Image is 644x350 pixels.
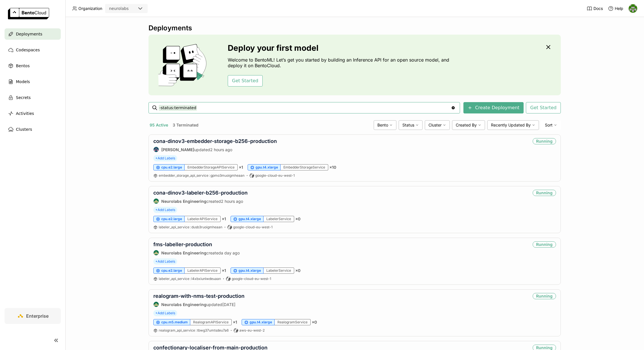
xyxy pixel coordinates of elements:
div: Help [608,6,623,11]
div: Status [399,120,423,130]
img: Neurolabs Engineering [154,199,159,204]
span: × 0 [312,320,317,325]
input: Selected neurolabs. [129,6,130,12]
div: RealogramAPIService [190,319,232,325]
div: neurolabs [109,6,129,11]
img: Attila Fodor [154,147,159,152]
span: × 0 [295,216,300,222]
span: × 1 [239,165,243,170]
div: LabelerService [264,216,294,222]
span: : [196,328,196,332]
svg: Clear value [451,106,455,110]
input: Search [159,103,451,112]
button: 3 Terminated [172,121,200,129]
div: Bento [374,120,396,130]
span: google-cloud-eu-west-1 [233,225,273,229]
a: Clusters [5,124,61,135]
span: Clusters [16,126,32,133]
span: Sort [545,123,553,128]
span: gpu.t4.xlarge [239,268,261,273]
strong: Neurolabs Engineering [161,302,206,307]
span: gpu.t4.xlarge [256,165,278,170]
span: Recently Updated By [491,123,531,128]
span: Enterprise [26,313,49,319]
button: Create Deployment [463,102,524,113]
img: logo [8,8,49,19]
span: aws-eu-west-2 [239,328,265,333]
span: labeler_api_service dusb3ruoigmheaan [159,225,222,229]
span: a day ago [221,250,240,255]
span: +Add Labels [153,155,177,161]
span: google-cloud-eu-west-1 [255,173,295,178]
a: Secrets [5,92,61,103]
span: : [209,173,210,178]
div: EmbedderStorageService [281,164,328,170]
div: Running [533,293,556,299]
button: 95 Active [149,121,169,129]
a: Docs [587,6,603,11]
a: Models [5,76,61,87]
p: Welcome to BentoML! Let’s get you started by building an Inference API for an open source model, ... [228,57,452,68]
div: Created By [452,120,485,130]
span: × 10 [329,165,336,170]
a: Codespaces [5,44,61,56]
h3: Deploy your first model [228,43,452,52]
span: Bentos [16,62,30,69]
div: LabelerAPIService [185,216,221,222]
span: google-cloud-eu-west-1 [232,277,271,281]
img: cover onboarding [153,44,214,86]
span: Activities [16,110,34,117]
a: realogram_api_service:tbwg37umtsdeu7a6 [159,328,229,333]
span: × 0 [295,268,300,273]
a: Enterprise [5,308,61,324]
span: 2 hours ago [210,147,232,152]
div: Running [533,138,556,144]
span: : [190,277,191,281]
div: updated [153,301,244,307]
a: realogram-with-nms-test-production [153,293,244,299]
a: labeler_api_service:dusb3ruoigmheaan [159,225,222,229]
a: cona-dinov3-labeler-b256-production [153,190,248,196]
button: Get Started [228,75,263,87]
span: +Add Labels [153,258,177,265]
span: × 1 [222,216,226,222]
span: Bento [377,123,388,128]
span: Organization [78,6,102,11]
div: created [153,198,248,204]
span: +Add Labels [153,310,177,316]
span: Models [16,78,30,85]
strong: [PERSON_NAME] [161,147,194,152]
span: Codespaces [16,47,40,53]
span: × 1 [222,268,226,273]
div: created [153,250,240,256]
span: labeler_api_service l4xbxiunlwdeuaan [159,277,221,281]
div: Recently Updated By [487,120,539,130]
div: updated [153,147,277,152]
span: Cluster [428,123,442,128]
span: gpu.t4.xlarge [250,320,272,324]
img: Neurolabs Engineering [154,302,159,307]
span: cpu.e2.large [161,165,182,170]
span: Docs [593,6,603,11]
strong: Neurolabs Engineering [161,199,206,204]
div: RealogramService [275,319,311,325]
div: Sort [541,120,561,130]
img: Neurolabs Engineering [154,250,159,255]
span: +Add Labels [153,207,177,213]
a: Activities [5,108,61,119]
span: × 1 [233,320,237,325]
span: realogram_api_service tbwg37umtsdeu7a6 [159,328,229,332]
div: EmbedderStorageAPIService [185,164,238,170]
span: cpu.m5.medium [161,320,188,324]
span: : [190,225,191,229]
span: Status [402,123,414,128]
span: Secrets [16,94,31,101]
span: Help [615,6,623,11]
a: embedder_storage_api_service:gpmo3muoigmheaan [159,173,244,178]
a: fms-labeller-production [153,241,212,247]
a: Deployments [5,28,61,40]
a: Bentos [5,60,61,71]
a: cona-dinov3-embedder-storage-b256-production [153,138,277,144]
div: LabelerAPIService [185,267,221,274]
span: cpu.e2.large [161,268,182,273]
